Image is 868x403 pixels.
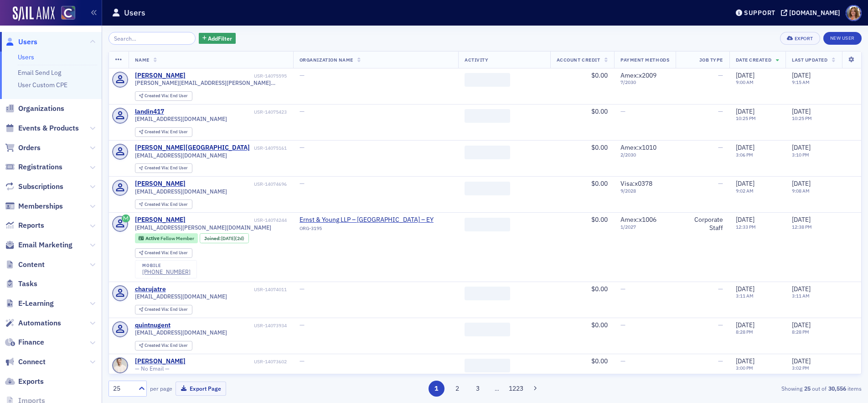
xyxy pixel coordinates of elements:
span: 1 / 2027 [620,224,669,230]
span: ‌ [465,146,510,159]
span: [DATE] [792,107,811,115]
span: — [300,285,305,293]
a: Registrations [5,162,62,172]
span: [EMAIL_ADDRESS][DOMAIN_NAME] [135,115,227,122]
div: [PERSON_NAME] [135,357,186,366]
time: 10:25 PM [792,115,812,121]
span: [DATE] [736,285,754,293]
span: $0.00 [591,285,608,293]
span: — [620,285,625,293]
div: Active: Active: Fellow Member [135,233,198,243]
span: $0.00 [591,179,608,188]
time: 8:28 PM [736,329,753,335]
button: Export Page [176,382,226,396]
a: [PERSON_NAME] [135,216,186,224]
a: Orders [5,143,41,153]
span: [PERSON_NAME][EMAIL_ADDRESS][PERSON_NAME][DOMAIN_NAME] [135,79,287,86]
span: — [300,357,305,365]
span: — [300,107,305,115]
span: — [718,143,723,152]
a: Email Send Log [18,68,61,77]
span: Created Via : [145,250,170,256]
span: 9 / 2028 [620,188,669,194]
span: Created Via : [145,129,170,135]
span: [DATE] [792,215,811,224]
span: $0.00 [591,143,608,152]
time: 9:00 AM [736,79,754,85]
span: — [620,107,625,115]
a: Connect [5,357,46,367]
button: AddFilter [199,33,236,44]
span: [EMAIL_ADDRESS][DOMAIN_NAME] [135,188,227,195]
div: End User [145,130,188,135]
a: SailAMX [13,6,55,21]
span: — [718,321,723,329]
div: USR-14075595 [187,73,287,79]
span: [DATE] [736,357,754,365]
span: [EMAIL_ADDRESS][PERSON_NAME][DOMAIN_NAME] [135,224,271,231]
a: User Custom CPE [18,81,67,89]
div: End User [145,94,188,99]
a: Users [5,37,37,47]
a: Content [5,260,45,270]
span: Organizations [18,104,64,114]
span: — [718,357,723,365]
div: [PHONE_NUMBER] [142,268,191,275]
span: ‌ [465,323,510,336]
span: … [491,384,503,393]
div: Joined: 2025-10-11 00:00:00 [200,233,249,243]
div: 25 [113,384,133,393]
span: $0.00 [591,321,608,329]
a: Organizations [5,104,64,114]
div: Created Via: End User [135,91,192,101]
span: Connect [18,357,46,367]
span: Users [18,37,37,47]
div: [DOMAIN_NAME] [789,9,840,17]
a: Users [18,53,34,61]
span: Organization Name [300,57,353,63]
button: 3 [470,381,486,397]
span: ‌ [465,109,510,123]
span: $0.00 [591,215,608,224]
time: 3:11 AM [736,293,754,299]
a: Events & Products [5,123,79,133]
span: — [718,107,723,115]
span: [DATE] [736,179,754,188]
div: USR-14073602 [187,359,287,365]
span: Tasks [18,279,37,289]
span: [EMAIL_ADDRESS][DOMAIN_NAME] [135,152,227,159]
time: 9:08 AM [792,188,810,194]
div: Export [795,36,813,41]
span: [DATE] [792,321,811,329]
div: [PERSON_NAME][GEOGRAPHIC_DATA] [135,144,250,152]
strong: 30,556 [827,384,847,393]
div: End User [145,307,188,312]
strong: 25 [802,384,812,393]
div: End User [145,202,188,207]
span: Automations [18,318,61,328]
span: — [718,71,723,79]
span: Fellow Member [160,235,194,241]
span: ‌ [465,182,510,195]
div: Created Via: End User [135,248,192,258]
time: 9:15 AM [792,79,810,85]
div: End User [145,343,188,348]
a: Active Fellow Member [139,236,194,241]
span: — [300,179,305,188]
span: Active [145,235,160,241]
div: Support [744,9,775,17]
button: 2 [449,381,465,397]
a: View Homepage [55,6,75,21]
div: Created Via: End User [135,163,192,173]
div: Created Via: End User [135,127,192,137]
a: Ernst & Young LLP – [GEOGRAPHIC_DATA] – EY [300,216,434,224]
span: [EMAIL_ADDRESS][DOMAIN_NAME] [135,293,227,300]
span: Orders [18,143,41,153]
h1: Users [124,7,145,18]
span: Ernst & Young LLP – Denver – EY [300,216,434,224]
time: 3:02 PM [792,365,809,371]
span: [EMAIL_ADDRESS][DOMAIN_NAME] [135,329,227,336]
a: charujatre [135,285,166,293]
span: Job Type [699,57,723,63]
span: Created Via : [145,93,170,99]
